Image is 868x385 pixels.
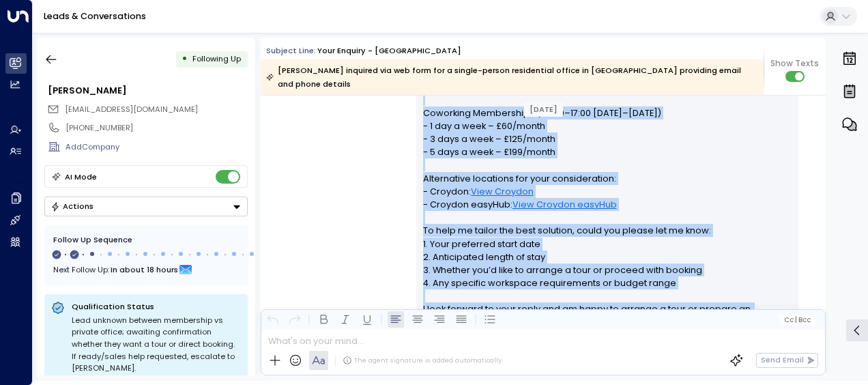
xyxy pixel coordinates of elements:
[182,49,188,69] div: •
[65,104,198,115] span: [EMAIL_ADDRESS][DOMAIN_NAME]
[53,234,239,246] div: Follow Up Sequence
[471,185,534,198] a: View Croydon
[784,316,811,324] span: Cc Bcc
[111,262,178,277] span: In about 18 hours
[770,57,819,70] span: Show Texts
[65,104,198,115] span: dushferdo@gmail.com
[44,197,248,216] div: Button group with a nested menu
[44,197,248,216] button: Actions
[779,315,815,325] button: Cc|Bcc
[72,315,241,375] div: Lead unknown between membership vs private office; awaiting confirmation whether they want a tour...
[266,45,316,56] span: Subject Line:
[66,141,247,153] div: AddCompany
[65,170,97,184] div: AI Mode
[192,53,241,64] span: Following Up
[512,198,617,211] a: View Croydon easyHub
[48,84,247,97] div: [PERSON_NAME]
[343,356,502,365] div: The agent signature is added automatically
[524,102,563,117] div: [DATE]
[50,201,93,211] div: Actions
[66,122,247,134] div: [PHONE_NUMBER]
[72,301,241,312] p: Qualification Status
[53,262,239,277] div: Next Follow Up:
[317,45,461,57] div: Your enquiry - [GEOGRAPHIC_DATA]
[44,10,146,22] a: Leads & Conversations
[795,316,797,324] span: |
[287,311,303,328] button: Redo
[265,311,281,328] button: Undo
[266,63,757,91] div: [PERSON_NAME] inquired via web form for a single-person residential office in [GEOGRAPHIC_DATA] p...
